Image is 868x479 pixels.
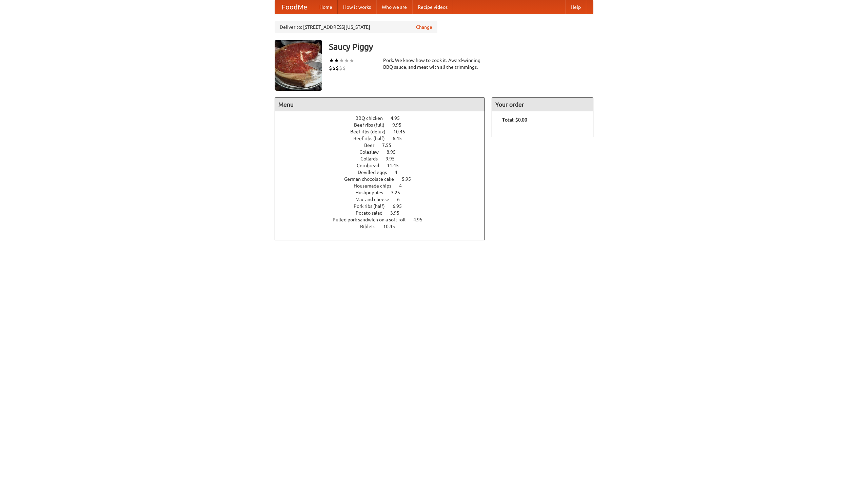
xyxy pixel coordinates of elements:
span: 10.45 [383,224,402,229]
a: Pork ribs (half) 6.95 [354,203,414,209]
a: Housemade chips 4 [354,183,414,189]
a: Beef ribs (full) 9.95 [354,122,414,128]
a: Beef ribs (half) 6.45 [353,136,414,141]
a: Cornbread 11.45 [357,163,411,168]
span: 11.45 [387,163,406,168]
a: Help [565,0,586,14]
a: Pulled pork sandwich on a soft roll 4.95 [333,217,435,222]
div: Deliver to: [STREET_ADDRESS][US_STATE] [275,21,437,33]
span: 3.25 [391,190,407,195]
li: ★ [344,57,349,64]
img: angular.jpg [275,40,322,91]
a: German chocolate cake 5.95 [344,176,423,182]
span: Beef ribs (delux) [350,129,392,134]
span: 5.95 [402,176,418,182]
a: FoodMe [275,0,314,14]
span: 3.95 [390,210,406,216]
span: 6.95 [393,203,409,209]
span: 4 [395,170,404,175]
li: $ [329,64,332,72]
span: 4.95 [391,115,407,121]
a: Coleslaw 8.95 [359,149,408,155]
span: Beef ribs (half) [353,136,392,141]
span: Potato salad [356,210,389,216]
span: 6.45 [393,136,409,141]
li: $ [342,64,346,72]
b: Total: $0.00 [502,117,527,123]
li: $ [332,64,336,72]
h3: Saucy Piggy [329,40,593,53]
span: 4.95 [413,217,429,222]
a: Beef ribs (delux) 10.45 [350,129,418,134]
span: Beef ribs (full) [354,122,391,128]
span: Pulled pork sandwich on a soft roll [333,217,412,222]
span: 4 [399,183,409,189]
span: 7.55 [382,143,398,148]
h4: Menu [275,98,485,111]
span: Riblets [360,224,382,229]
span: Beer [364,143,381,148]
a: Potato salad 3.95 [356,210,412,216]
span: BBQ chicken [355,115,390,121]
a: Change [416,24,432,30]
a: Home [314,0,338,14]
a: Riblets 10.45 [360,224,408,229]
a: Who we are [376,0,412,14]
span: Coleslaw [359,149,386,155]
a: BBQ chicken 4.95 [355,115,412,121]
span: Housemade chips [354,183,398,189]
a: Collards 9.95 [360,156,407,161]
span: Mac and cheese [355,197,396,202]
a: Devilled eggs 4 [358,170,410,175]
a: Recipe videos [412,0,453,14]
a: Mac and cheese 6 [355,197,412,202]
div: Pork. We know how to cook it. Award-winning BBQ sauce, and meat with all the trimmings. [383,57,485,70]
span: Devilled eggs [358,170,394,175]
span: 10.45 [393,129,412,134]
li: ★ [339,57,344,64]
span: German chocolate cake [344,176,401,182]
li: ★ [349,57,354,64]
a: Beer 7.55 [364,143,404,148]
span: 8.95 [387,149,402,155]
span: Cornbread [357,163,386,168]
span: 9.95 [386,156,401,161]
li: $ [339,64,342,72]
li: ★ [329,57,334,64]
li: $ [336,64,339,72]
h4: Your order [492,98,593,111]
span: 9.95 [392,122,408,128]
a: How it works [338,0,376,14]
span: Collards [360,156,384,161]
span: Pork ribs (half) [354,203,392,209]
li: ★ [334,57,339,64]
span: 6 [397,197,407,202]
span: Hushpuppies [355,190,390,195]
a: Hushpuppies 3.25 [355,190,413,195]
